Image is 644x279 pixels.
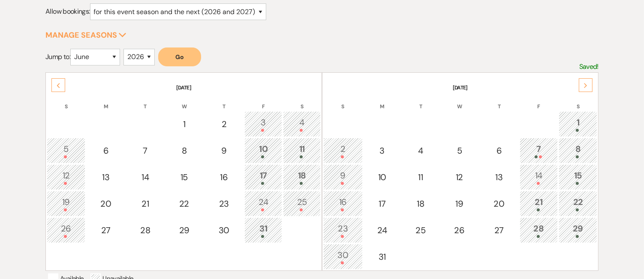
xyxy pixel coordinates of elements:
[484,197,514,210] div: 20
[484,171,514,184] div: 13
[131,171,159,184] div: 14
[86,92,126,110] th: M
[440,92,479,110] th: W
[131,144,159,157] div: 7
[165,92,204,110] th: W
[402,92,439,110] th: T
[328,196,358,211] div: 16
[288,169,316,185] div: 18
[406,171,435,184] div: 11
[170,118,199,131] div: 1
[91,224,121,237] div: 27
[368,224,397,237] div: 24
[524,169,554,185] div: 14
[328,169,358,185] div: 9
[328,249,358,264] div: 30
[51,169,81,185] div: 12
[170,171,199,184] div: 15
[445,144,474,157] div: 5
[364,92,401,110] th: M
[244,92,282,110] th: F
[524,142,554,158] div: 7
[524,196,554,211] div: 21
[288,196,316,211] div: 25
[406,224,435,237] div: 25
[563,222,593,238] div: 29
[288,142,316,158] div: 11
[51,196,81,211] div: 19
[328,222,358,238] div: 23
[249,116,277,132] div: 3
[91,171,121,184] div: 13
[131,197,159,210] div: 21
[520,92,558,110] th: F
[45,52,70,61] span: Jump to:
[524,222,554,238] div: 28
[209,224,239,237] div: 30
[91,197,121,210] div: 20
[288,116,316,132] div: 4
[209,144,239,157] div: 9
[445,224,474,237] div: 26
[51,142,81,158] div: 5
[368,171,397,184] div: 10
[170,224,199,237] div: 29
[563,169,593,185] div: 15
[45,7,90,16] span: Allow bookings:
[131,224,159,237] div: 28
[323,74,597,92] th: [DATE]
[91,144,121,157] div: 6
[368,250,397,263] div: 31
[170,144,199,157] div: 8
[579,61,599,72] p: Saved!
[479,92,519,110] th: T
[47,92,85,110] th: S
[328,142,358,158] div: 2
[249,222,277,238] div: 31
[126,92,164,110] th: T
[209,197,239,210] div: 23
[204,92,244,110] th: T
[484,144,514,157] div: 6
[47,74,321,92] th: [DATE]
[51,222,81,238] div: 26
[45,31,126,39] button: Manage Seasons
[209,171,239,184] div: 16
[170,197,199,210] div: 22
[484,224,514,237] div: 27
[445,197,474,210] div: 19
[368,144,397,157] div: 3
[249,169,277,185] div: 17
[563,116,593,132] div: 1
[249,196,277,211] div: 24
[563,196,593,211] div: 22
[158,47,201,66] button: Go
[209,118,239,131] div: 2
[249,142,277,158] div: 10
[559,92,597,110] th: S
[445,171,474,184] div: 12
[406,144,435,157] div: 4
[368,197,397,210] div: 17
[406,197,435,210] div: 18
[283,92,321,110] th: S
[323,92,363,110] th: S
[563,142,593,158] div: 8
